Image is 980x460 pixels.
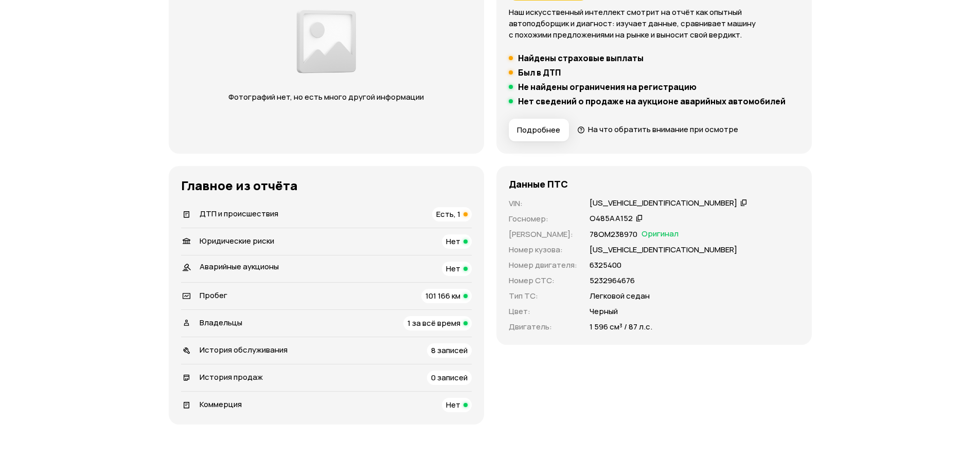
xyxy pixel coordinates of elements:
[509,198,577,209] p: VIN :
[431,345,468,356] span: 8 записей
[200,290,227,301] span: Пробег
[407,318,460,328] span: 1 за всё время
[446,399,460,410] span: Нет
[509,290,577,302] p: Тип ТС :
[200,261,279,272] span: Аварийные аукционы
[294,4,359,79] img: 2a3f492e8892fc00.png
[590,213,633,224] div: О485АА152
[590,198,737,209] div: [US_VEHICLE_IDENTIFICATION_NUMBER]
[425,290,460,301] span: 101 166 км
[181,178,472,193] h3: Главное из отчёта
[517,125,560,135] span: Подробнее
[509,321,577,333] p: Двигатель :
[509,7,799,41] p: Наш искусственный интеллект смотрит на отчёт как опытный автоподборщик и диагност: изучает данные...
[590,306,618,317] p: Черный
[590,290,650,302] p: Легковой седан
[431,372,468,383] span: 0 записей
[200,235,274,246] span: Юридические риски
[509,275,577,286] p: Номер СТС :
[509,306,577,317] p: Цвет :
[509,119,569,141] button: Подробнее
[509,260,577,271] p: Номер двигателя :
[509,229,577,240] p: [PERSON_NAME] :
[518,67,561,78] h5: Был в ДТП
[518,53,644,63] h5: Найдены страховые выплаты
[200,399,242,410] span: Коммерция
[509,213,577,225] p: Госномер :
[219,91,434,103] p: Фотографий нет, но есть много другой информации
[590,244,737,255] p: [US_VEHICLE_IDENTIFICATION_NUMBER]
[577,124,739,135] a: На что обратить внимание при осмотре
[642,229,679,240] span: Оригинал
[200,372,263,382] span: История продаж
[200,344,288,355] span: История обслуживания
[590,229,637,240] p: 78ОМ238970
[509,178,568,190] h4: Данные ПТС
[588,124,738,135] span: На что обратить внимание при осмотре
[436,209,460,219] span: Есть, 1
[590,260,621,271] p: 6325400
[446,236,460,247] span: Нет
[200,208,278,219] span: ДТП и происшествия
[590,321,652,333] p: 1 596 см³ / 87 л.с.
[446,263,460,274] span: Нет
[518,82,697,92] h5: Не найдены ограничения на регистрацию
[590,275,635,286] p: 5232964676
[200,317,242,328] span: Владельцы
[509,244,577,255] p: Номер кузова :
[518,96,786,106] h5: Нет сведений о продаже на аукционе аварийных автомобилей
